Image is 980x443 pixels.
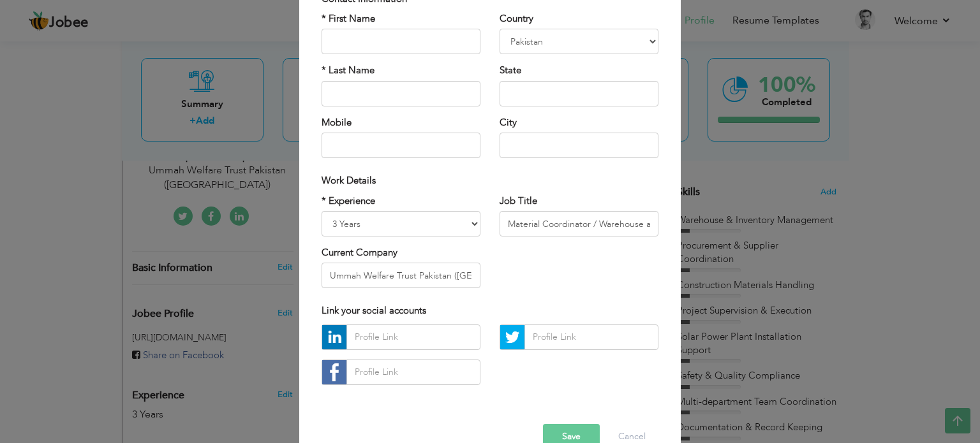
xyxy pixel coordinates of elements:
span: Link your social accounts [322,304,426,317]
label: City [500,116,517,129]
input: Profile Link [346,359,480,385]
label: * First Name [322,12,375,25]
label: * Last Name [322,64,375,77]
label: Current Company [322,246,397,259]
label: Mobile [322,116,352,129]
img: Twitter [500,325,524,349]
input: Profile Link [524,324,658,350]
span: Work Details [322,174,376,187]
img: facebook [322,360,346,384]
label: Job Title [500,194,537,208]
label: Country [500,12,533,25]
label: * Experience [322,194,375,208]
input: Profile Link [346,324,480,350]
img: linkedin [322,325,346,349]
label: State [500,64,521,77]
